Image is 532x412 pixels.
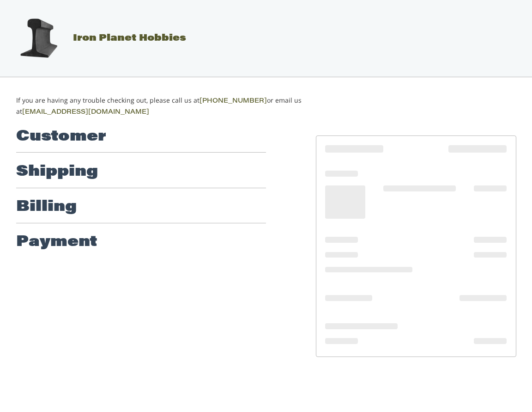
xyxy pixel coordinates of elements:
[16,198,77,216] h2: Billing
[16,163,98,181] h2: Shipping
[16,233,97,252] h2: Payment
[15,15,61,61] img: Iron Planet Hobbies
[16,128,106,146] h2: Customer
[6,34,186,43] a: Iron Planet Hobbies
[22,109,149,116] a: [EMAIL_ADDRESS][DOMAIN_NAME]
[16,95,302,117] p: If you are having any trouble checking out, please call us at or email us at
[73,34,186,43] span: Iron Planet Hobbies
[199,98,267,105] a: [PHONE_NUMBER]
